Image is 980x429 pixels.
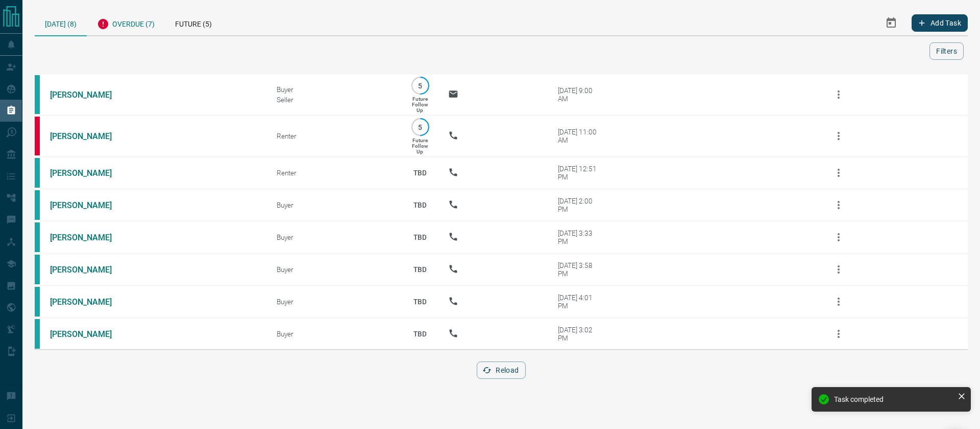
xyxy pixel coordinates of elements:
[277,330,392,338] div: Buyer
[35,75,40,114] div: condos.ca
[35,158,40,188] div: condos.ca
[277,201,392,209] div: Buyer
[50,200,127,210] a: [PERSON_NAME]
[929,42,964,60] button: Filters
[416,123,424,131] p: 5
[50,265,127,275] a: [PERSON_NAME]
[35,117,40,155] div: property.ca
[477,362,525,379] button: Reload
[558,86,601,103] div: [DATE] 9:00 AM
[407,191,433,219] p: TBD
[35,255,40,284] div: condos.ca
[277,85,392,94] div: Buyer
[558,293,601,310] div: [DATE] 4:01 PM
[165,10,222,35] div: Future (5)
[416,82,424,89] p: 5
[407,223,433,251] p: TBD
[50,297,127,307] a: [PERSON_NAME]
[558,197,601,213] div: [DATE] 2:00 PM
[412,138,428,154] p: Future Follow Up
[277,96,392,104] div: Seller
[50,90,127,100] a: [PERSON_NAME]
[558,165,601,181] div: [DATE] 12:51 PM
[407,256,433,283] p: TBD
[35,319,40,349] div: condos.ca
[35,287,40,317] div: condos.ca
[50,131,127,141] a: [PERSON_NAME]
[879,11,903,35] button: Select Date Range
[50,233,127,242] a: [PERSON_NAME]
[35,10,87,36] div: [DATE] (8)
[412,96,428,113] p: Future Follow Up
[50,329,127,339] a: [PERSON_NAME]
[407,320,433,348] p: TBD
[277,298,392,306] div: Buyer
[407,159,433,187] p: TBD
[277,132,392,140] div: Renter
[558,261,601,278] div: [DATE] 3:58 PM
[35,190,40,220] div: condos.ca
[407,288,433,315] p: TBD
[558,229,601,245] div: [DATE] 3:33 PM
[87,10,165,35] div: Overdue (7)
[277,265,392,274] div: Buyer
[50,168,127,178] a: [PERSON_NAME]
[35,222,40,252] div: condos.ca
[277,169,392,177] div: Renter
[912,14,968,32] button: Add Task
[558,128,601,144] div: [DATE] 11:00 AM
[834,395,953,403] div: Task completed
[558,326,601,342] div: [DATE] 3:02 PM
[277,233,392,241] div: Buyer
